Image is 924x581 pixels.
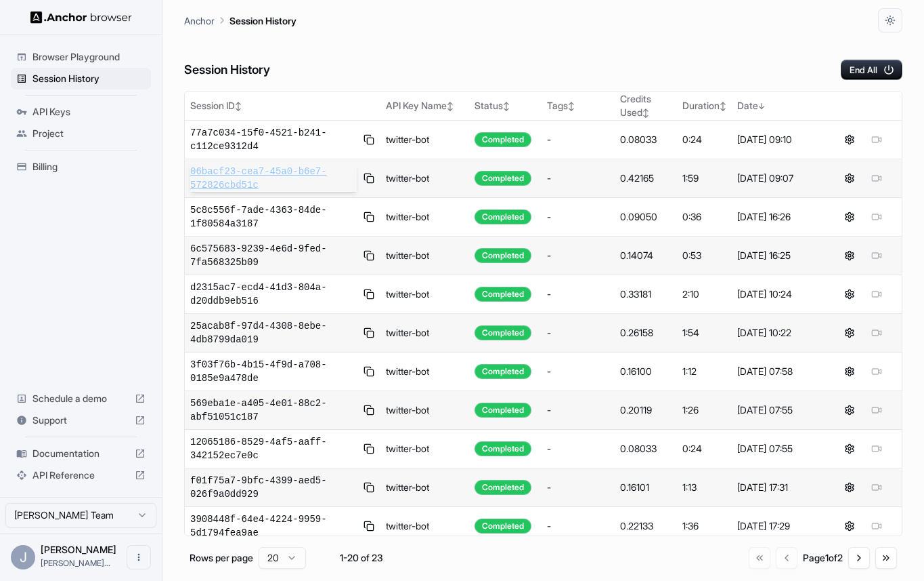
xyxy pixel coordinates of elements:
[475,325,531,340] div: Completed
[803,551,843,565] div: Page 1 of 2
[475,287,531,302] div: Completed
[547,210,609,224] div: -
[620,442,671,456] div: 0.08033
[475,480,531,495] div: Completed
[682,481,726,494] div: 1:13
[620,403,671,417] div: 0.20119
[190,203,357,231] span: 5c8c556f-7ade-4363-84de-1f80584a3187
[190,397,357,424] span: 569eba1e-a405-4e01-88c2-abf51051c187
[547,326,609,340] div: -
[682,172,726,185] div: 1:59
[682,133,726,146] div: 0:24
[547,99,609,113] div: Tags
[41,558,110,568] span: john@anchorbrowser.io
[620,133,671,146] div: 0.08033
[380,275,469,314] td: twitter-bot
[620,92,671,119] div: Credits Used
[190,242,357,269] span: 6c575683-9239-4e6d-9fed-7fa568325b09
[190,474,357,501] span: f01f75a7-9bfc-4399-aed5-026f9a0dd929
[184,14,215,28] p: Anchor
[682,210,726,224] div: 0:36
[380,121,469,159] td: twitter-bot
[841,60,902,80] button: End All
[41,544,116,555] span: John Marbach
[32,160,146,174] span: Billing
[190,165,357,192] span: 06bacf23-cea7-45a0-b6e7-572826cbd51c
[32,392,129,405] span: Schedule a demo
[380,391,469,430] td: twitter-bot
[475,171,531,186] div: Completed
[620,210,671,224] div: 0.09050
[475,209,531,224] div: Completed
[682,287,726,301] div: 2:10
[380,468,469,507] td: twitter-bot
[11,68,151,89] div: Session History
[737,519,819,533] div: [DATE] 17:29
[620,481,671,494] div: 0.16101
[620,172,671,185] div: 0.42165
[380,198,469,237] td: twitter-bot
[11,545,35,569] div: J
[11,464,151,486] div: API Reference
[682,365,726,378] div: 1:12
[380,159,469,198] td: twitter-bot
[547,481,609,494] div: -
[682,442,726,456] div: 0:24
[737,133,819,146] div: [DATE] 09:10
[737,99,819,113] div: Date
[190,551,253,565] p: Rows per page
[475,364,531,379] div: Completed
[32,127,146,140] span: Project
[475,132,531,147] div: Completed
[682,249,726,262] div: 0:53
[620,365,671,378] div: 0.16100
[475,99,536,113] div: Status
[547,133,609,146] div: -
[32,50,146,64] span: Browser Playground
[682,99,726,113] div: Duration
[737,403,819,417] div: [DATE] 07:55
[737,172,819,185] div: [DATE] 09:07
[547,249,609,262] div: -
[32,72,146,85] span: Session History
[447,101,454,111] span: ↕
[547,172,609,185] div: -
[475,441,531,456] div: Completed
[547,519,609,533] div: -
[737,287,819,301] div: [DATE] 10:24
[475,519,531,534] div: Completed
[737,210,819,224] div: [DATE] 16:26
[737,249,819,262] div: [DATE] 16:25
[229,14,296,28] p: Session History
[475,403,531,418] div: Completed
[190,513,357,540] span: 3908448f-64e4-4224-9959-5d1794fea9ae
[11,409,151,431] div: Support
[758,101,765,111] span: ↓
[737,442,819,456] div: [DATE] 07:55
[737,481,819,494] div: [DATE] 17:31
[547,442,609,456] div: -
[11,443,151,464] div: Documentation
[568,101,575,111] span: ↕
[328,551,395,565] div: 1-20 of 23
[620,287,671,301] div: 0.33181
[32,447,129,460] span: Documentation
[620,519,671,533] div: 0.22133
[737,326,819,340] div: [DATE] 10:22
[184,13,296,28] nav: breadcrumb
[682,519,726,533] div: 1:36
[620,249,671,262] div: 0.14074
[737,365,819,378] div: [DATE] 07:58
[547,403,609,417] div: -
[386,99,464,113] div: API Key Name
[642,108,649,118] span: ↕
[190,358,357,385] span: 3f03f76b-4b15-4f9d-a708-0185e9a478de
[127,545,151,569] button: Open menu
[32,468,129,482] span: API Reference
[682,403,726,417] div: 1:26
[547,365,609,378] div: -
[380,353,469,391] td: twitter-bot
[380,237,469,275] td: twitter-bot
[11,156,151,178] div: Billing
[190,99,375,113] div: Session ID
